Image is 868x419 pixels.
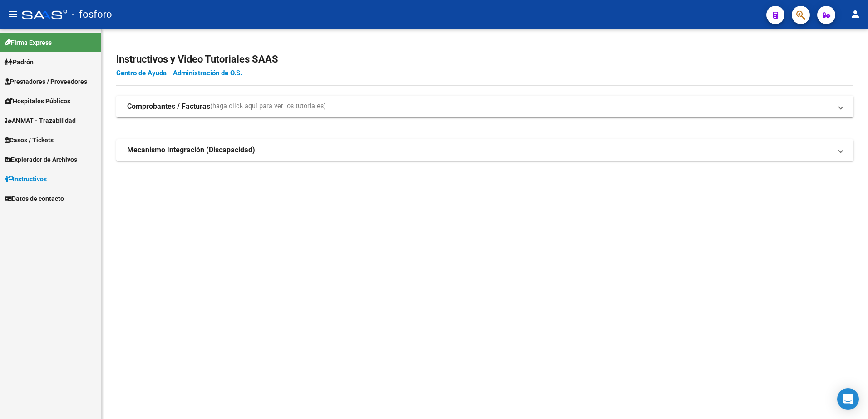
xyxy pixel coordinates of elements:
[5,155,77,165] span: Explorador de Archivos
[116,96,853,117] mat-expansion-panel-header: Comprobantes / Facturas(haga click aquí para ver los tutoriales)
[127,102,210,112] strong: Comprobantes / Facturas
[116,69,242,77] a: Centro de Ayuda - Administración de O.S.
[5,194,64,204] span: Datos de contacto
[72,5,112,24] span: - fosforo
[127,145,255,155] strong: Mecanismo Integración (Discapacidad)
[5,57,34,67] span: Padrón
[5,135,54,145] span: Casos / Tickets
[5,77,87,87] span: Prestadores / Proveedores
[210,102,326,112] span: (haga click aquí para ver los tutoriales)
[850,9,861,19] mat-icon: person
[116,51,853,68] h2: Instructivos y Video Tutoriales SAAS
[837,388,859,410] div: Open Intercom Messenger
[5,96,70,106] span: Hospitales Públicos
[5,116,76,126] span: ANMAT - Trazabilidad
[7,9,18,19] mat-icon: menu
[5,38,52,48] span: Firma Express
[116,139,853,161] mat-expansion-panel-header: Mecanismo Integración (Discapacidad)
[5,174,47,184] span: Instructivos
